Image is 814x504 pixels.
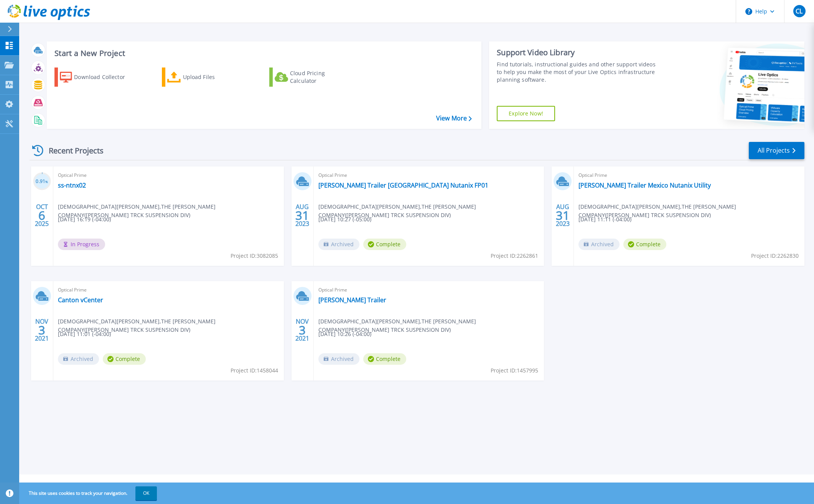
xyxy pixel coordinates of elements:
a: [PERSON_NAME] Trailer Mexico Nutanix Utility [578,181,711,189]
span: Optical Prime [318,286,540,294]
span: This site uses cookies to track your navigation. [21,486,157,500]
span: [DEMOGRAPHIC_DATA][PERSON_NAME] , THE [PERSON_NAME] COMPANY([PERSON_NAME] TRCK SUSPENSION DIV) [578,203,804,219]
a: [PERSON_NAME] Trailer [318,296,386,304]
div: AUG 2023 [555,201,570,229]
a: Download Collector [54,68,140,87]
span: Project ID: 2262861 [491,252,538,260]
span: Project ID: 2262830 [751,252,799,260]
span: 3 [38,327,45,333]
span: Project ID: 1458044 [231,366,278,375]
span: Optical Prime [58,286,279,294]
span: Complete [103,353,146,365]
span: Archived [318,239,359,250]
span: [DATE] 11:11 (-04:00) [578,215,631,224]
span: Optical Prime [578,171,800,180]
a: [PERSON_NAME] Trailer [GEOGRAPHIC_DATA] Nutanix FP01 [318,181,488,189]
div: NOV 2021 [295,316,310,344]
span: Optical Prime [318,171,540,180]
span: Project ID: 1457995 [491,366,538,375]
span: 31 [295,212,309,219]
span: Archived [318,353,359,365]
span: In Progress [58,239,105,250]
span: [DATE] 16:19 (-04:00) [58,215,111,224]
span: Complete [363,239,406,250]
span: % [45,180,48,184]
span: [DEMOGRAPHIC_DATA][PERSON_NAME] , THE [PERSON_NAME] COMPANY([PERSON_NAME] TRCK SUSPENSION DIV) [318,203,544,219]
span: Project ID: 3082085 [231,252,278,260]
span: Archived [58,353,99,365]
div: Download Collector [74,69,135,85]
a: All Projects [749,142,804,159]
span: 3 [299,327,306,333]
span: Optical Prime [58,171,279,180]
span: 31 [556,212,570,219]
div: OCT 2025 [35,201,49,229]
div: Find tutorials, instructional guides and other support videos to help you make the most of your L... [497,61,658,84]
span: 6 [38,212,45,219]
span: CL [796,8,802,14]
a: Canton vCenter [58,296,103,304]
a: Explore Now! [497,106,555,121]
div: Recent Projects [30,141,114,160]
span: Complete [623,239,666,250]
span: [DEMOGRAPHIC_DATA][PERSON_NAME] , THE [PERSON_NAME] COMPANY([PERSON_NAME] TRCK SUSPENSION DIV) [318,317,544,334]
div: AUG 2023 [295,201,310,229]
div: Upload Files [183,69,244,85]
span: [DEMOGRAPHIC_DATA][PERSON_NAME] , THE [PERSON_NAME] COMPANY([PERSON_NAME] TRCK SUSPENSION DIV) [58,203,284,219]
h3: Start a New Project [54,49,471,58]
button: OK [135,486,157,500]
div: NOV 2021 [35,316,49,344]
a: Upload Files [162,68,247,87]
a: View More [436,115,472,122]
span: Archived [578,239,620,250]
span: [DATE] 10:27 (-05:00) [318,215,371,224]
a: Cloud Pricing Calculator [269,68,355,87]
span: Complete [363,353,406,365]
h3: 0.91 [33,177,51,186]
span: [DEMOGRAPHIC_DATA][PERSON_NAME] , THE [PERSON_NAME] COMPANY([PERSON_NAME] TRCK SUSPENSION DIV) [58,317,284,334]
div: Cloud Pricing Calculator [290,69,351,85]
span: [DATE] 10:26 (-04:00) [318,330,371,338]
div: Support Video Library [497,48,658,58]
span: [DATE] 11:01 (-04:00) [58,330,111,338]
a: ss-ntnx02 [58,181,86,189]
